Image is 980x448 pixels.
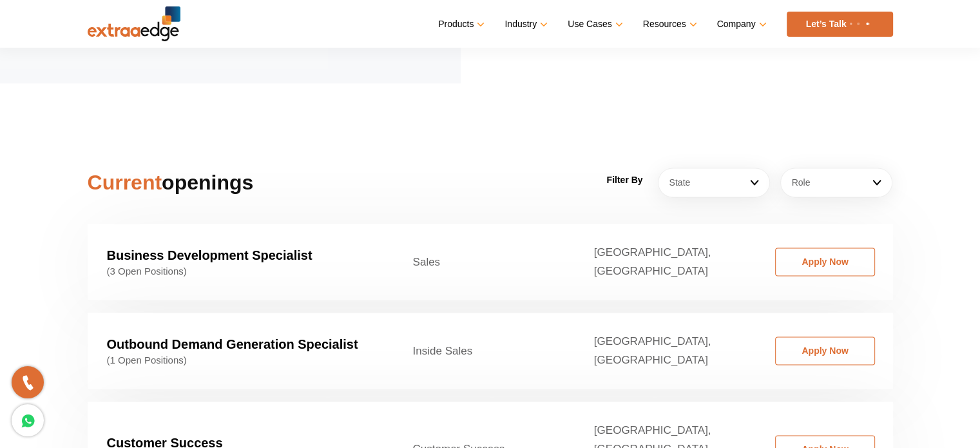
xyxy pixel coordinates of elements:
span: (1 Open Positions) [107,355,374,366]
a: Role [780,168,892,197]
a: Industry [504,15,545,34]
a: Company [717,15,764,34]
span: Current [88,171,162,194]
h2: openings [88,167,343,198]
a: Use Cases [568,15,620,34]
label: Filter By [606,171,642,190]
a: Apply Now [775,248,875,276]
strong: Outbound Demand Generation Specialist [107,337,358,351]
a: Apply Now [775,336,875,365]
a: Products [438,15,482,34]
td: [GEOGRAPHIC_DATA], [GEOGRAPHIC_DATA] [575,224,756,300]
td: Sales [394,224,575,300]
span: (3 Open Positions) [107,266,374,277]
td: Inside Sales [394,313,575,389]
td: [GEOGRAPHIC_DATA], [GEOGRAPHIC_DATA] [575,313,756,389]
a: Resources [643,15,695,34]
strong: Business Development Specialist [107,248,312,262]
a: Let’s Talk [787,12,893,37]
a: State [658,168,770,197]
